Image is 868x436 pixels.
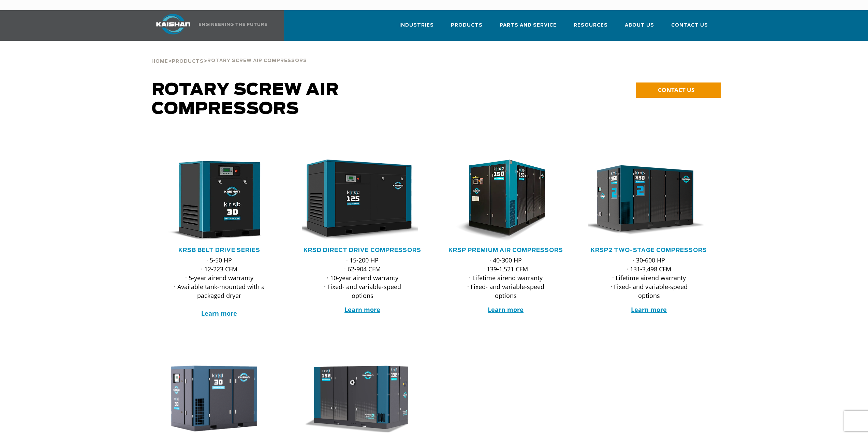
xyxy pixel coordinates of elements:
img: krsl30 [153,364,275,433]
a: KRSP2 Two-Stage Compressors [591,247,707,253]
div: krsl30 [159,364,280,433]
div: krof132 [302,364,423,433]
a: Contact Us [671,16,708,40]
a: Learn more [488,305,524,314]
div: krsd125 [302,160,423,241]
span: Contact Us [671,21,708,29]
span: Parts and Service [500,21,557,29]
div: krsp150 [445,160,567,241]
span: Home [151,59,168,64]
p: · 15-200 HP · 62-904 CFM · 10-year airend warranty · Fixed- and variable-speed options [315,256,410,300]
a: CONTACT US [636,82,721,98]
a: KRSD Direct Drive Compressors [304,247,421,253]
span: CONTACT US [658,86,694,94]
a: KRSB Belt Drive Series [178,247,260,253]
a: KRSP Premium Air Compressors [448,247,563,253]
img: kaishan logo [148,14,199,34]
a: Learn more [201,309,237,317]
span: Resources [574,21,608,29]
span: Rotary Screw Air Compressors [152,82,339,117]
span: Rotary Screw Air Compressors [207,59,307,63]
div: > > [151,41,307,67]
span: Products [451,21,483,29]
a: Products [172,58,204,64]
a: About Us [625,16,654,40]
span: Industries [399,21,434,29]
p: · 30-600 HP · 131-3,498 CFM · Lifetime airend warranty · Fixed- and variable-speed options [602,256,696,300]
a: Learn more [631,305,667,314]
a: Parts and Service [500,16,557,40]
img: krsb30 [153,160,275,241]
img: Engineering the future [199,23,267,26]
img: krof132 [297,364,418,433]
a: Home [151,58,168,64]
div: krsb30 [159,160,280,241]
a: Learn more [344,305,380,314]
a: Industries [399,16,434,40]
a: Kaishan USA [148,10,268,41]
a: Resources [574,16,608,40]
img: krsp350 [583,160,705,241]
p: · 40-300 HP · 139-1,521 CFM · Lifetime airend warranty · Fixed- and variable-speed options [459,256,553,300]
div: krsp350 [588,160,710,241]
p: · 5-50 HP · 12-223 CFM · 5-year airend warranty · Available tank-mounted with a packaged dryer [172,256,266,318]
a: Products [451,16,483,40]
span: About Us [625,21,654,29]
span: Products [172,59,204,64]
img: krsp150 [440,160,561,241]
img: krsd125 [297,160,418,241]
